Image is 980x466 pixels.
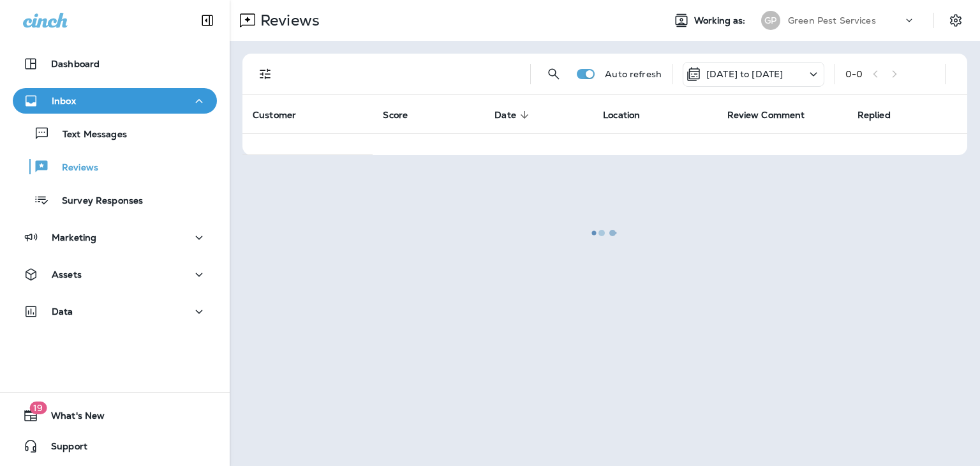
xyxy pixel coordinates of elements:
p: Dashboard [51,59,100,69]
button: Text Messages [13,120,217,147]
button: Data [13,299,217,324]
button: Collapse Sidebar [189,8,225,33]
p: Text Messages [50,129,127,141]
button: Dashboard [13,51,217,77]
button: Reviews [13,153,217,180]
span: What's New [38,410,105,426]
p: Survey Responses [49,195,143,207]
button: Inbox [13,88,217,114]
p: Assets [52,269,82,280]
button: Survey Responses [13,186,217,213]
p: Reviews [49,162,98,174]
p: Inbox [52,96,76,106]
button: Marketing [13,225,217,250]
span: 19 [29,402,47,414]
p: Data [52,306,73,317]
span: Support [38,441,87,456]
button: Assets [13,262,217,287]
button: 19What's New [13,403,217,428]
p: Marketing [52,232,96,243]
button: Support [13,433,217,459]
